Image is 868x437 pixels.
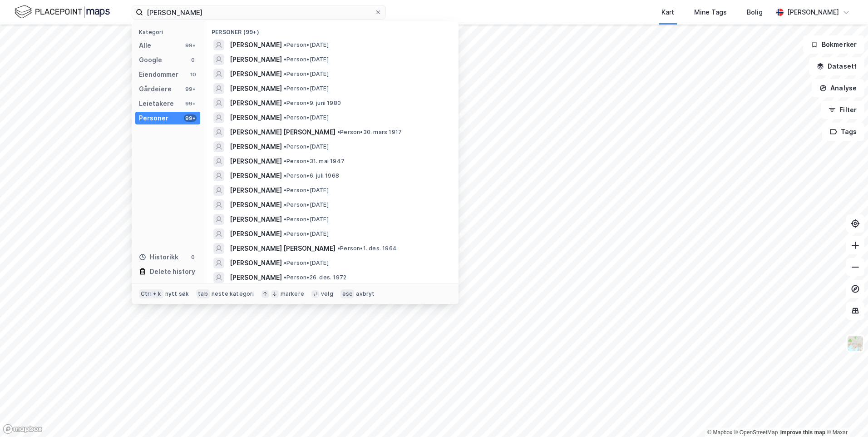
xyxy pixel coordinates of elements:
[284,201,329,209] span: Person • [DATE]
[787,7,839,18] div: [PERSON_NAME]
[230,214,282,225] span: [PERSON_NAME]
[189,253,197,261] div: 0
[337,129,340,135] span: •
[284,259,286,266] span: •
[847,335,864,352] img: Z
[230,272,282,283] span: [PERSON_NAME]
[284,216,286,223] span: •
[823,393,868,437] div: Kontrollprogram for chat
[734,429,778,436] a: OpenStreetMap
[196,289,210,298] div: tab
[143,5,375,19] input: Søk på adresse, matrikkel, gårdeiere, leietakere eller personer
[139,40,151,51] div: Alle
[230,228,282,239] span: [PERSON_NAME]
[139,69,178,80] div: Eiendommer
[284,158,345,165] span: Person • 31. mai 1947
[284,172,286,179] span: •
[284,56,329,63] span: Person • [DATE]
[284,70,329,78] span: Person • [DATE]
[184,100,197,107] div: 99+
[184,114,197,122] div: 99+
[230,40,282,50] span: [PERSON_NAME]
[822,123,864,141] button: Tags
[230,156,282,167] span: [PERSON_NAME]
[284,41,329,49] span: Person • [DATE]
[284,56,286,63] span: •
[661,7,674,18] div: Kart
[284,259,329,267] span: Person • [DATE]
[356,290,375,298] div: avbryt
[284,41,286,48] span: •
[284,216,329,223] span: Person • [DATE]
[823,393,868,437] iframe: Chat Widget
[694,7,727,18] div: Mine Tags
[139,98,174,109] div: Leietakere
[230,54,282,65] span: [PERSON_NAME]
[284,114,286,121] span: •
[284,85,329,92] span: Person • [DATE]
[15,4,110,20] img: logo.f888ab2527a4732fd821a326f86c7f29.svg
[284,143,329,150] span: Person • [DATE]
[340,289,355,298] div: esc
[337,245,340,252] span: •
[230,112,282,123] span: [PERSON_NAME]
[230,185,282,196] span: [PERSON_NAME]
[707,429,732,436] a: Mapbox
[747,7,763,18] div: Bolig
[284,172,339,179] span: Person • 6. juli 1968
[230,170,282,181] span: [PERSON_NAME]
[139,113,168,124] div: Personer
[284,158,286,164] span: •
[212,290,254,298] div: neste kategori
[189,56,197,64] div: 0
[230,243,335,254] span: [PERSON_NAME] [PERSON_NAME]
[139,84,172,94] div: Gårdeiere
[803,35,864,54] button: Bokmerker
[284,201,286,208] span: •
[284,187,286,194] span: •
[284,230,329,238] span: Person • [DATE]
[284,143,286,150] span: •
[284,70,286,77] span: •
[809,57,864,75] button: Datasett
[139,289,163,298] div: Ctrl + k
[230,98,282,109] span: [PERSON_NAME]
[184,42,197,49] div: 99+
[821,101,864,119] button: Filter
[3,424,43,434] a: Mapbox homepage
[230,69,282,79] span: [PERSON_NAME]
[189,71,197,78] div: 10
[284,230,286,237] span: •
[812,79,864,97] button: Analyse
[165,290,189,298] div: nytt søk
[230,83,282,94] span: [PERSON_NAME]
[284,99,286,106] span: •
[284,99,341,107] span: Person • 9. juni 1980
[230,141,282,152] span: [PERSON_NAME]
[139,55,162,65] div: Google
[281,290,304,298] div: markere
[337,245,397,252] span: Person • 1. des. 1964
[139,252,178,263] div: Historikk
[337,129,402,136] span: Person • 30. mars 1917
[284,274,346,281] span: Person • 26. des. 1972
[780,429,825,436] a: Improve this map
[284,274,286,281] span: •
[284,85,286,92] span: •
[284,187,329,194] span: Person • [DATE]
[230,199,282,210] span: [PERSON_NAME]
[204,21,459,38] div: Personer (99+)
[230,258,282,268] span: [PERSON_NAME]
[150,266,195,277] div: Delete history
[230,127,335,138] span: [PERSON_NAME] [PERSON_NAME]
[139,29,200,35] div: Kategori
[321,290,333,298] div: velg
[184,85,197,93] div: 99+
[284,114,329,121] span: Person • [DATE]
